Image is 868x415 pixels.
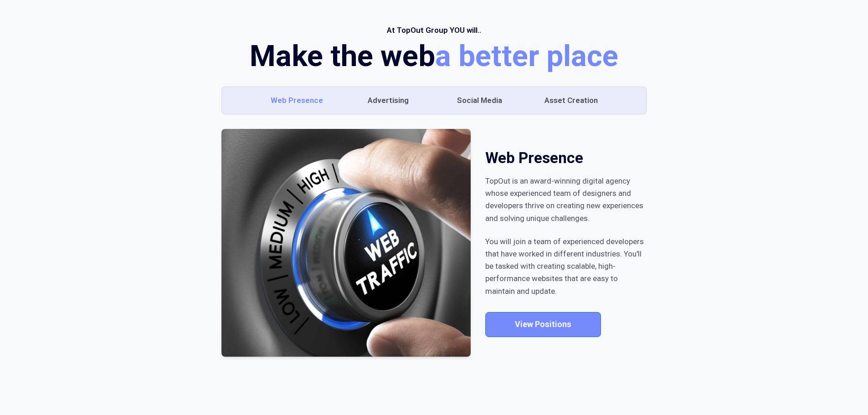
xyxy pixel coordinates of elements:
h4: Web Presence [485,149,583,168]
div: At TopOut Group YOU will.. [387,24,481,36]
span: a better place [435,41,618,72]
div: Social Media [457,94,502,107]
a: View Positions [485,312,601,337]
h1: Make the web [250,41,618,72]
div: Advertising [368,94,409,107]
div: You will join a team of experienced developers that have worked in different industries. You'll b... [485,236,647,297]
div: TopOut is an award-winning digital agency whose experienced team of designers and developers thri... [485,175,647,225]
div: Asset Creation [544,94,598,107]
div: Web Presence [271,94,323,107]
